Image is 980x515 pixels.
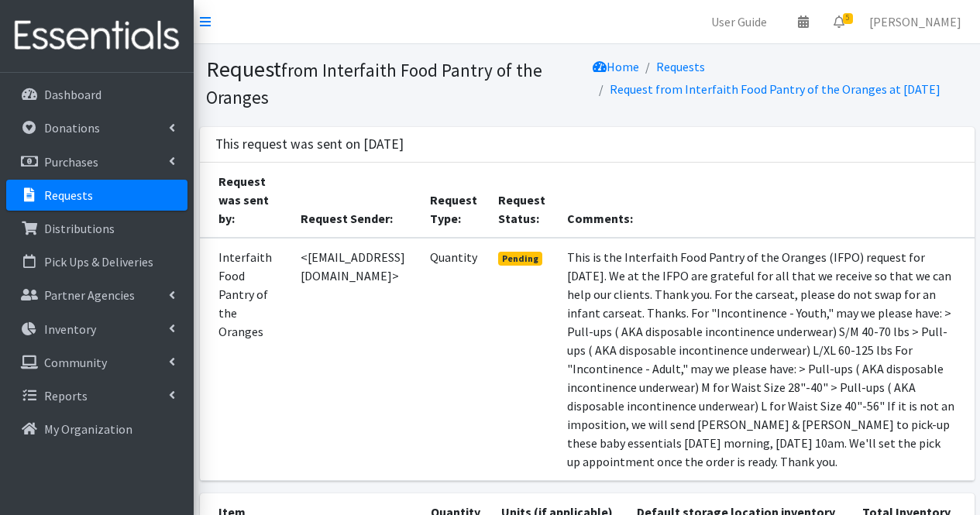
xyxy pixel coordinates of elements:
[44,355,107,370] p: Community
[44,221,115,236] p: Distributions
[821,6,857,37] a: 5
[200,163,291,238] th: Request was sent by:
[44,287,135,303] p: Partner Agencies
[6,347,187,378] a: Community
[44,154,98,170] p: Purchases
[44,421,132,437] p: My Organization
[610,81,940,97] a: Request from Interfaith Food Pantry of the Oranges at [DATE]
[44,321,96,337] p: Inventory
[6,314,187,345] a: Inventory
[558,238,974,481] td: This is the Interfaith Food Pantry of the Oranges (IFPO) request for [DATE]. We at the IFPO are g...
[6,246,187,277] a: Pick Ups & Deliveries
[200,238,291,481] td: Interfaith Food Pantry of the Oranges
[44,254,153,270] p: Pick Ups & Deliveries
[6,112,187,143] a: Donations
[699,6,779,37] a: User Guide
[421,163,489,238] th: Request Type:
[291,163,421,238] th: Request Sender:
[6,380,187,411] a: Reports
[489,163,558,238] th: Request Status:
[857,6,974,37] a: [PERSON_NAME]
[421,238,489,481] td: Quantity
[206,59,542,108] small: from Interfaith Food Pantry of the Oranges
[44,388,88,403] p: Reports
[6,414,187,445] a: My Organization
[6,10,187,62] img: HumanEssentials
[6,213,187,244] a: Distributions
[558,163,974,238] th: Comments:
[593,59,639,74] a: Home
[498,252,542,266] span: Pending
[6,280,187,311] a: Partner Agencies
[215,136,404,153] h3: This request was sent on [DATE]
[206,56,582,109] h1: Request
[291,238,421,481] td: <[EMAIL_ADDRESS][DOMAIN_NAME]>
[656,59,705,74] a: Requests
[6,79,187,110] a: Dashboard
[6,180,187,211] a: Requests
[6,146,187,177] a: Purchases
[44,87,101,102] p: Dashboard
[843,13,853,24] span: 5
[44,120,100,136] p: Donations
[44,187,93,203] p: Requests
